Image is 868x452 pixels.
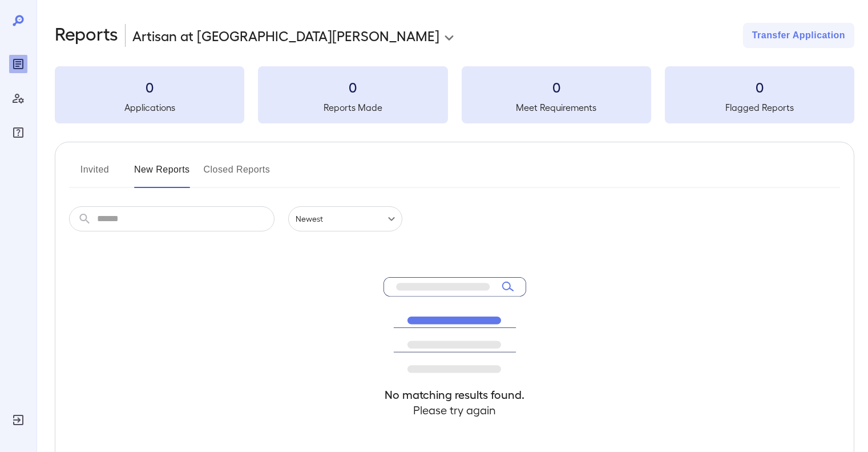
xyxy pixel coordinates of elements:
[55,78,244,96] h3: 0
[462,78,651,96] h3: 0
[462,101,651,114] h5: Meet Requirements
[204,161,271,188] button: Closed Reports
[258,101,447,114] h5: Reports Made
[665,101,854,114] h5: Flagged Reports
[69,161,120,188] button: Invited
[9,89,27,107] div: Manage Users
[55,23,118,48] h2: Reports
[9,411,27,429] div: Log Out
[743,23,854,48] button: Transfer Application
[55,101,244,114] h5: Applications
[383,402,526,418] h4: Please try again
[665,78,854,96] h3: 0
[132,26,439,45] p: Artisan at [GEOGRAPHIC_DATA][PERSON_NAME]
[9,123,27,142] div: FAQ
[258,78,447,96] h3: 0
[9,55,27,73] div: Reports
[383,387,526,402] h4: No matching results found.
[288,206,402,231] div: Newest
[134,161,190,188] button: New Reports
[55,66,854,123] summary: 0Applications0Reports Made0Meet Requirements0Flagged Reports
